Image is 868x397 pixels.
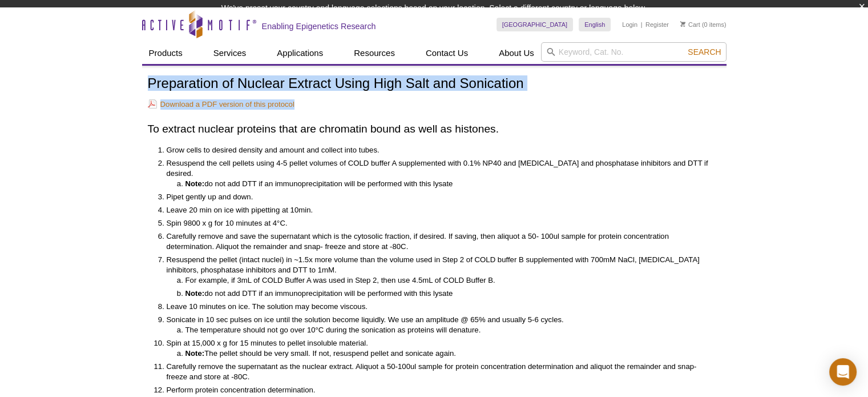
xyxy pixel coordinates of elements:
input: Keyword, Cat. No. [541,42,726,62]
a: Resources [347,42,402,64]
li: Spin at 15,000 x g for 15 minutes to pellet insoluble material. [167,338,709,359]
a: Products [142,42,189,64]
a: Login [622,21,637,29]
li: Spin 9800 x g for 10 minutes at 4°C. [167,218,709,228]
a: Contact Us [419,42,475,64]
strong: Note: [185,179,205,188]
li: Pipet gently up and down. [167,192,709,202]
li: Sonicate in 10 sec pulses on ice until the solution become liquidly. We use an amplitude @ 65% an... [167,315,709,335]
a: Register [645,21,669,29]
a: Services [207,42,253,64]
li: For example, if 3mL of COLD Buffer A was used in Step 2, then use 4.5mL of COLD Buffer B. [185,275,709,286]
li: Resuspend the cell pellets using 4-5 pellet volumes of COLD buffer A supplemented with 0.1% NP40 ... [167,158,709,189]
h2: Enabling Epigenetics Research [262,21,376,31]
li: Carefully remove and save the supernatant which is the cytosolic fraction, if desired. If saving,... [167,231,709,252]
li: The temperature should not go over 10°C during the sonication as proteins will denature. [185,325,709,335]
img: Your Cart [680,21,685,27]
strong: Note: [185,289,205,298]
li: Leave 20 min on ice with pipetting at 10min. [167,205,709,215]
li: do not add DTT if an immunoprecipitation will be performed with this lysate [185,288,709,299]
li: Resuspend the pellet (intact nuclei) in ~1.5x more volume than the volume used in Step 2 of COLD ... [167,255,709,299]
a: About Us [492,42,541,64]
a: English [579,18,611,31]
button: Search [684,47,724,57]
span: Search [688,47,721,57]
a: Download a PDF version of this protocol [148,99,294,110]
div: Open Intercom Messenger [829,358,857,386]
li: (0 items) [680,18,726,31]
li: Carefully remove the supernatant as the nuclear extract. Aliquot a 50-100ul sample for protein co... [167,362,709,382]
strong: Note: [185,349,205,358]
li: do not add DTT if an immunoprecipitation will be performed with this lysate [185,179,709,189]
li: The pellet should be very small. If not, resuspend pellet and sonicate again. [185,348,709,359]
li: Grow cells to desired density and amount and collect into tubes. [167,145,709,155]
li: Leave 10 minutes on ice. The solution may become viscous. [167,302,709,312]
li: | [641,18,643,31]
a: Applications [270,42,330,64]
h1: Preparation of Nuclear Extract Using High Salt and Sonication [148,76,721,93]
a: [GEOGRAPHIC_DATA] [496,18,574,31]
li: Perform protein concentration determination. [167,385,709,395]
h2: To extract nuclear proteins that are chromatin bound as well as histones. [148,121,721,137]
a: Cart [680,21,700,29]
